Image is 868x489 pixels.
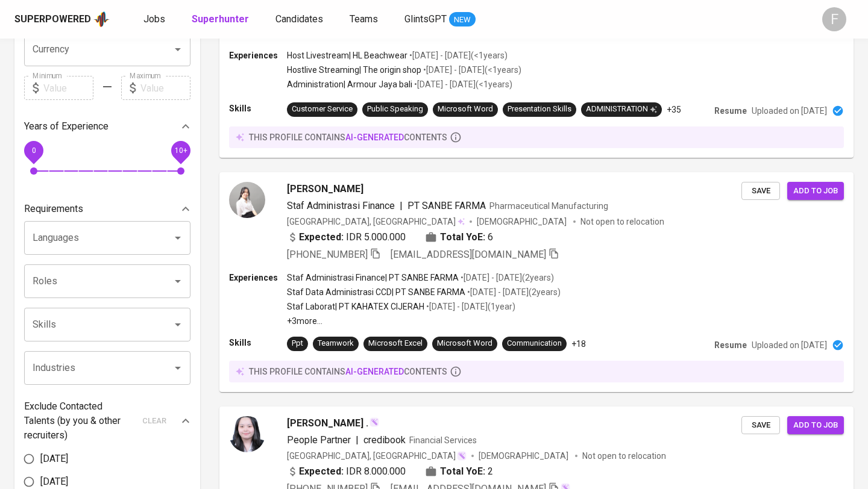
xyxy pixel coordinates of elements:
[787,182,844,201] button: Add to job
[489,201,608,211] span: Pharmaceutical Manufacturing
[409,435,477,445] span: Financial Services
[787,416,844,435] button: Add to job
[438,104,493,115] div: Microsoft Word
[93,10,110,28] img: app logo
[169,273,186,290] button: Open
[424,301,515,313] p: • [DATE] - [DATE] ( 1 year )
[437,338,492,349] div: Microsoft Word
[370,417,379,427] img: magic_wand.svg
[275,13,323,25] span: Candidates
[24,119,108,134] p: Years of Experience
[350,13,378,25] span: Teams
[249,131,447,143] p: this profile contains contents
[457,451,467,461] img: magic_wand.svg
[287,272,459,284] p: Staf Administrasi Finance | PT SANBE FARMA
[169,360,186,376] button: Open
[287,49,407,61] p: Host Livestream | HL Beachwear
[421,64,521,76] p: • [DATE] - [DATE] ( <1 years )
[229,416,265,452] img: 8527a394dfa82b9c7d14d45891669637.jpg
[299,464,344,479] b: Expected:
[169,316,186,333] button: Open
[229,182,265,218] img: a314807904ec139a090f7c0caae9b59e.jpg
[350,12,380,27] a: Teams
[465,286,561,298] p: • [DATE] - [DATE] ( 2 years )
[174,146,187,155] span: 10+
[169,41,186,58] button: Open
[391,249,546,260] span: [EMAIL_ADDRESS][DOMAIN_NAME]
[287,416,368,431] span: [PERSON_NAME] .
[440,230,485,244] b: Total YoE:
[363,434,406,446] span: credibook
[219,172,854,392] a: [PERSON_NAME]Staf Administrasi Finance|PT SANBE FARMAPharmaceutical Manufacturing[GEOGRAPHIC_DATA...
[580,216,664,228] p: Not open to relocation
[488,230,493,244] span: 6
[275,12,325,27] a: Candidates
[292,338,303,349] div: Ppt
[24,399,190,443] div: Exclude Contacted Talents (by you & other recruiters)clear
[229,102,287,114] p: Skills
[367,104,423,115] div: Public Speaking
[793,419,838,432] span: Add to job
[24,114,190,139] div: Years of Experience
[407,200,486,211] span: PT SANBE FARMA
[287,64,421,76] p: Hostlive Streaming | The origin shop
[747,419,774,432] span: Save
[287,216,465,228] div: [GEOGRAPHIC_DATA], [GEOGRAPHIC_DATA]
[667,104,681,116] p: +35
[356,433,359,447] span: |
[24,202,83,216] p: Requirements
[477,216,568,228] span: [DEMOGRAPHIC_DATA]
[479,450,570,462] span: [DEMOGRAPHIC_DATA]
[507,338,562,349] div: Communication
[747,184,774,198] span: Save
[345,132,404,142] span: AI-generated
[31,146,36,155] span: 0
[40,452,68,466] span: [DATE]
[287,434,351,446] span: People Partner
[571,338,586,350] p: +18
[582,450,666,462] p: Not open to relocation
[752,105,827,117] p: Uploaded on [DATE]
[143,13,165,25] span: Jobs
[143,12,168,27] a: Jobs
[752,339,827,351] p: Uploaded on [DATE]
[287,315,561,327] p: +3 more ...
[169,229,186,246] button: Open
[140,76,190,100] input: Value
[345,367,404,376] span: AI-generated
[287,464,406,479] div: IDR 8.000.000
[793,184,838,198] span: Add to job
[400,199,403,213] span: |
[14,10,110,28] a: Superpoweredapp logo
[404,12,476,27] a: GlintsGPT NEW
[24,197,190,221] div: Requirements
[287,301,424,313] p: Staf Laborat | PT KAHATEX CIJERAH
[229,272,287,284] p: Experiences
[412,78,512,90] p: • [DATE] - [DATE] ( <1 years )
[287,182,363,196] span: [PERSON_NAME]
[368,338,423,349] div: Microsoft Excel
[192,13,249,25] b: Superhunter
[287,200,395,211] span: Staf Administrasi Finance
[586,104,657,115] div: ADMINISTRATION
[287,230,406,244] div: IDR 5.000.000
[741,182,780,201] button: Save
[318,338,354,349] div: Teamwork
[24,399,135,443] p: Exclude Contacted Talents (by you & other recruiters)
[229,49,287,61] p: Experiences
[459,272,554,284] p: • [DATE] - [DATE] ( 2 years )
[192,12,251,27] a: Superhunter
[508,104,571,115] div: Presentation Skills
[714,339,747,351] p: Resume
[287,78,412,90] p: Administration | Armour Jaya bali
[822,7,846,31] div: F
[407,49,508,61] p: • [DATE] - [DATE] ( <1 years )
[292,104,353,115] div: Customer Service
[440,464,485,479] b: Total YoE:
[299,230,344,244] b: Expected:
[43,76,93,100] input: Value
[229,337,287,349] p: Skills
[287,249,368,260] span: [PHONE_NUMBER]
[287,450,467,462] div: [GEOGRAPHIC_DATA], [GEOGRAPHIC_DATA]
[449,14,476,26] span: NEW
